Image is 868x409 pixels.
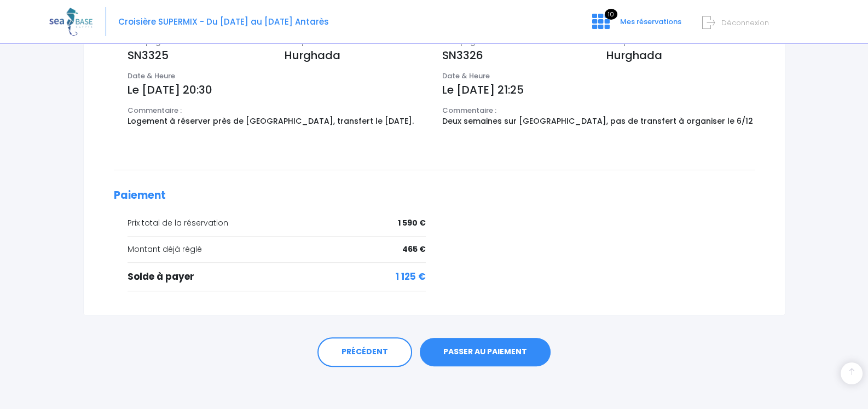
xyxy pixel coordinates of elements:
a: 10 Mes réservations [583,20,688,31]
span: Croisière SUPERMIX - Du [DATE] au [DATE] Antarès [118,16,329,27]
span: Date & Heure [128,71,175,81]
span: 1 590 € [398,217,426,229]
p: Hurghada [606,47,754,64]
span: 465 € [402,244,426,255]
p: Le [DATE] 20:30 [128,82,426,98]
div: Solde à payer [128,270,426,284]
p: Hurghada [285,47,426,64]
span: 1 125 € [396,270,426,284]
p: SN3326 [442,47,590,64]
p: Logement à réserver près de [GEOGRAPHIC_DATA], transfert le [DATE]. [128,116,426,127]
p: SN3325 [128,47,269,64]
span: Compagnie & Numéro de vol [442,37,547,47]
div: Montant déjà réglé [128,244,426,255]
p: Le [DATE] 21:25 [442,82,755,98]
span: Date & Heure [442,71,490,81]
h2: Paiement [114,189,755,202]
a: PRÉCÉDENT [317,337,412,367]
span: Compagnie & Numéro de vol [128,37,233,47]
p: Deux semaines sur [GEOGRAPHIC_DATA], pas de transfert à organiser le 6/12 [442,116,755,127]
span: Commentaire : [128,105,182,116]
span: Mes réservations [620,16,681,27]
div: Prix total de la réservation [128,217,426,229]
span: Déconnexion [721,18,769,28]
a: PASSER AU PAIEMENT [420,338,551,366]
span: Commentaire : [442,105,496,116]
span: 10 [605,9,617,20]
